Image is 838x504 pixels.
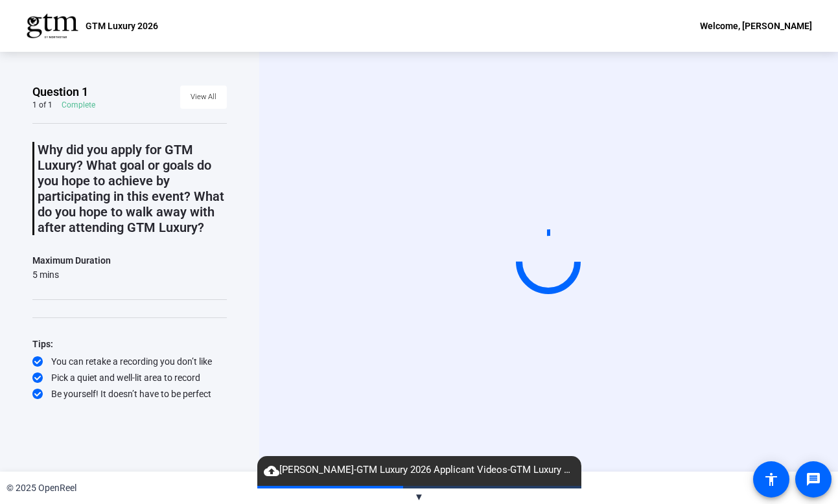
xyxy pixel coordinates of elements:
p: Why did you apply for GTM Luxury? What goal or goals do you hope to achieve by participating in t... [38,142,227,235]
span: Question 1 [32,84,88,100]
div: Complete [62,100,95,110]
div: You can retake a recording you don’t like [32,355,227,368]
button: View All [180,86,227,109]
span: ▼ [414,491,424,503]
div: © 2025 OpenReel [6,481,76,495]
div: Welcome, [PERSON_NAME] [700,18,812,34]
div: 1 of 1 [32,100,52,110]
mat-icon: message [806,472,821,487]
div: Be yourself! It doesn’t have to be perfect [32,387,227,400]
img: OpenReel logo [26,13,79,39]
p: GTM Luxury 2026 [86,18,158,34]
span: View All [191,87,216,107]
mat-icon: accessibility [763,472,779,487]
mat-icon: cloud_upload [264,463,279,479]
div: Maximum Duration [32,253,111,268]
div: Tips: [32,336,227,352]
span: [PERSON_NAME]-GTM Luxury 2026 Applicant Videos-GTM Luxury 2026-1759934778015-webcam [257,463,581,478]
div: Pick a quiet and well-lit area to record [32,371,227,384]
div: 5 mins [32,268,111,281]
